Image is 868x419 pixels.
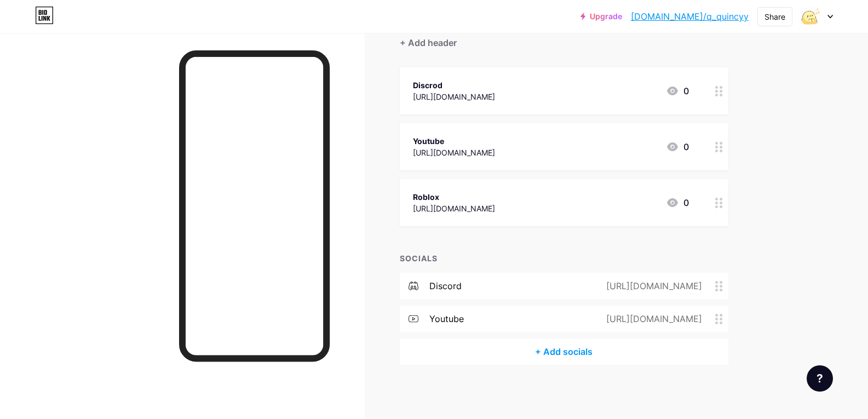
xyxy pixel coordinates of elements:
div: Discrod [413,79,495,91]
div: + Add socials [400,338,728,365]
div: [URL][DOMAIN_NAME] [413,203,495,214]
div: 0 [666,140,689,153]
div: + Add header [400,36,457,49]
div: youtube [429,312,464,325]
a: Upgrade [580,12,622,21]
a: [DOMAIN_NAME]/q_quincyy [631,10,749,23]
div: 0 [666,196,689,209]
div: Roblox [413,191,495,203]
div: [URL][DOMAIN_NAME] [589,312,715,325]
div: Youtube [413,135,495,147]
div: [URL][DOMAIN_NAME] [413,147,495,158]
img: Film CN [801,6,821,27]
div: discord [429,279,462,292]
div: Share [764,11,785,22]
div: [URL][DOMAIN_NAME] [413,91,495,102]
div: [URL][DOMAIN_NAME] [589,279,715,292]
div: 0 [666,84,689,97]
div: SOCIALS [400,252,728,264]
